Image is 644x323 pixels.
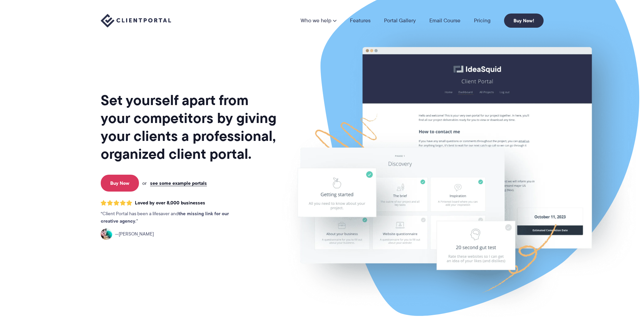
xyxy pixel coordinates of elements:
h1: Set yourself apart from your competitors by giving your clients a professional, organized client ... [101,91,278,163]
a: see some example portals [150,180,207,186]
span: Loved by over 8,000 businesses [135,200,205,206]
a: Features [350,18,371,23]
span: [PERSON_NAME] [115,230,154,238]
strong: the missing link for our creative agency [101,210,229,225]
a: Buy Now [101,175,139,192]
a: Who we help [301,18,336,23]
a: Pricing [474,18,491,23]
a: Buy Now! [504,14,544,28]
a: Email Course [429,18,460,23]
a: Portal Gallery [384,18,416,23]
p: Client Portal has been a lifesaver and . [101,210,243,225]
span: or [142,180,147,186]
